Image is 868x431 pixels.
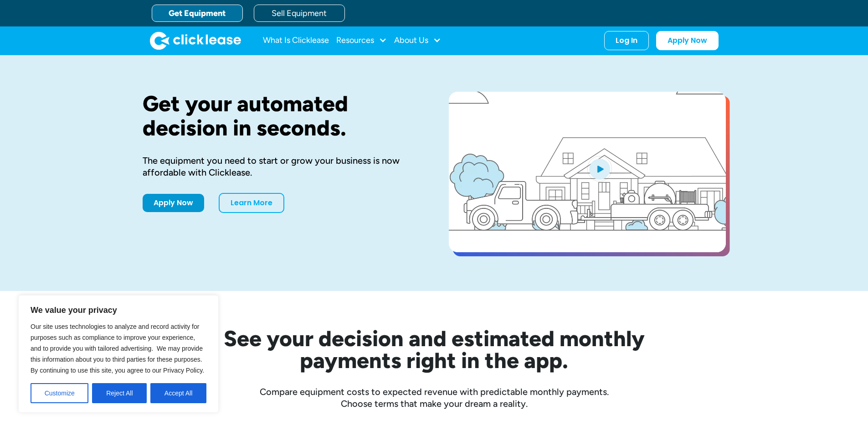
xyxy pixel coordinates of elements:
button: Customize [31,383,88,403]
div: The equipment you need to start or grow your business is now affordable with Clicklease. [143,155,420,178]
img: Blue play button logo on a light blue circular background [587,156,612,182]
div: About Us [394,31,441,50]
p: We value your privacy [31,305,206,316]
div: Log In [616,36,637,45]
div: Compare equipment costs to expected revenue with predictable monthly payments. Choose terms that ... [143,386,726,410]
button: Reject All [92,383,147,403]
img: Clicklease logo [150,31,241,50]
a: Apply Now [143,194,204,212]
div: Resources [336,31,387,50]
button: Accept All [150,383,206,403]
a: Learn More [219,193,284,213]
div: We value your privacy [18,295,219,413]
span: Our site uses technologies to analyze and record activity for purposes such as compliance to impr... [31,323,204,374]
a: home [150,31,241,50]
a: open lightbox [449,92,726,252]
a: Sell Equipment [254,5,345,22]
h1: Get your automated decision in seconds. [143,92,420,140]
a: Apply Now [656,31,719,50]
h2: See your decision and estimated monthly payments right in the app. [179,327,689,371]
a: What Is Clicklease [263,31,329,50]
a: Get Equipment [152,5,243,22]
